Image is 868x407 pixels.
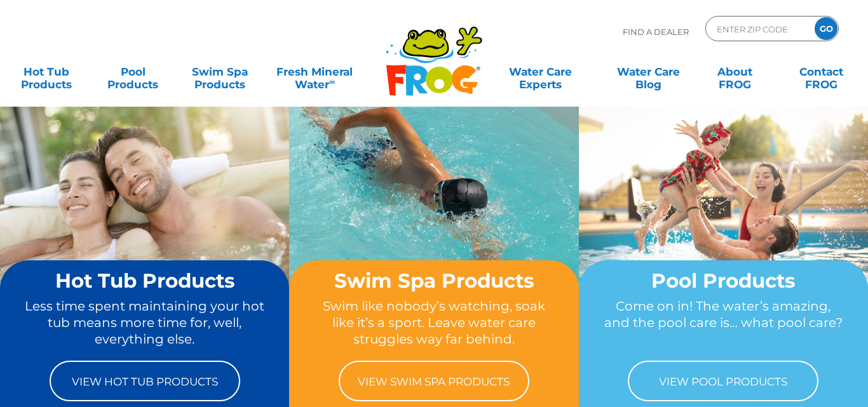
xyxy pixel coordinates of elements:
h2: Hot Tub Products [24,270,265,291]
sup: ∞ [329,77,335,86]
p: Less time spent maintaining your hot tub means more time for, well, everything else. [24,298,265,348]
input: GO [815,17,837,40]
p: Come on in! The water’s amazing, and the pool care is… what pool care? [603,298,844,348]
a: View Hot Tub Products [50,361,240,401]
p: Find A Dealer [623,16,689,48]
a: ContactFROG [788,59,855,84]
a: PoolProducts [99,59,166,84]
a: Fresh MineralWater∞ [273,59,357,84]
a: AboutFROG [702,59,769,84]
img: home-banner-pool-short [579,106,868,322]
input: Zip Code Form [715,20,801,38]
h2: Pool Products [603,270,844,291]
img: home-banner-swim-spa-short [289,106,578,322]
a: View Pool Products [628,361,818,401]
a: View Swim Spa Products [339,361,529,401]
p: Swim like nobody’s watching, soak like it’s a sport. Leave water care struggles way far behind. [313,298,554,348]
a: Water CareBlog [614,59,682,84]
a: Hot TubProducts [13,59,80,84]
a: Swim SpaProducts [186,59,254,84]
a: Water CareExperts [485,59,595,84]
h2: Swim Spa Products [313,270,554,291]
